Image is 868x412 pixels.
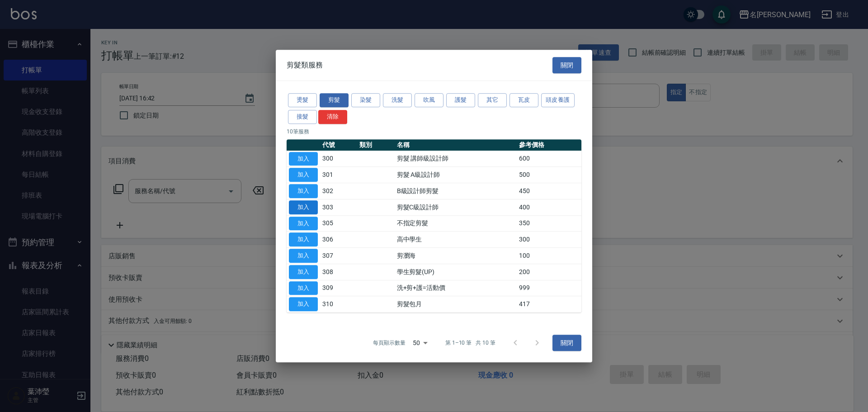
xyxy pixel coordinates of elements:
td: 417 [517,296,581,313]
th: 類別 [357,139,394,151]
td: 剪髮 A級設計師 [395,167,517,183]
td: 300 [517,232,581,248]
th: 參考價格 [517,139,581,151]
td: 高中學生 [395,232,517,248]
td: 學生剪髮(UP) [395,264,517,280]
td: 400 [517,199,581,215]
button: 染髮 [351,93,380,107]
td: 308 [320,264,357,280]
button: 加入 [289,200,318,214]
button: 護髮 [446,93,475,107]
td: 303 [320,199,357,215]
td: 剪髮C級設計師 [395,199,517,215]
td: 100 [517,248,581,264]
td: 999 [517,280,581,296]
td: 302 [320,183,357,199]
td: 301 [320,167,357,183]
button: 接髮 [288,110,317,124]
button: 加入 [289,217,318,231]
button: 加入 [289,297,318,311]
div: 50 [409,331,431,355]
button: 頭皮養護 [541,93,575,107]
button: 燙髮 [288,93,317,107]
button: 其它 [478,93,507,107]
td: 300 [320,151,357,167]
button: 吹風 [415,93,443,107]
td: 309 [320,280,357,296]
td: 剪瀏海 [395,248,517,264]
td: 450 [517,183,581,199]
td: 剪髮包月 [395,296,517,313]
button: 加入 [289,265,318,279]
td: 剪髮 講師級設計師 [395,151,517,167]
button: 剪髮 [320,93,349,107]
p: 第 1–10 筆 共 10 筆 [445,339,495,347]
td: 洗+剪+護=活動價 [395,280,517,296]
p: 每頁顯示數量 [373,339,406,347]
button: 關閉 [552,57,581,74]
td: 306 [320,232,357,248]
button: 加入 [289,281,318,295]
td: 307 [320,248,357,264]
td: 350 [517,215,581,232]
button: 瓦皮 [509,93,538,107]
th: 名稱 [395,139,517,151]
td: 310 [320,296,357,313]
button: 加入 [289,249,318,263]
td: 不指定剪髮 [395,215,517,232]
button: 關閉 [552,335,581,351]
span: 剪髮類服務 [287,61,323,70]
td: 600 [517,151,581,167]
td: 500 [517,167,581,183]
p: 10 筆服務 [287,128,581,136]
td: 305 [320,215,357,232]
button: 加入 [289,184,318,198]
button: 加入 [289,152,318,166]
button: 加入 [289,168,318,182]
td: B級設計師剪髮 [395,183,517,199]
button: 清除 [318,110,347,124]
button: 加入 [289,232,318,246]
th: 代號 [320,139,357,151]
td: 200 [517,264,581,280]
button: 洗髮 [383,93,412,107]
